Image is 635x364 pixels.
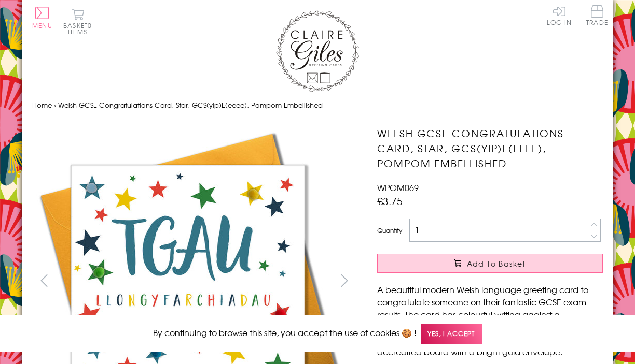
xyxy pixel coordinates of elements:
img: Claire Giles Greetings Cards [276,10,359,92]
span: Welsh GCSE Congratulations Card, Star, GCS(yip)E(eeee), Pompom Embellished [58,100,323,110]
span: 0 items [68,21,92,36]
span: Yes, I accept [421,324,482,344]
p: A beautiful modern Welsh language greeting card to congratulate someone on their fantastic GCSE e... [377,283,603,358]
button: prev [32,269,56,292]
label: Quantity [377,226,402,235]
h1: Welsh GCSE Congratulations Card, Star, GCS(yip)E(eeee), Pompom Embellished [377,126,603,170]
span: Menu [32,21,52,30]
span: £3.75 [377,194,403,208]
span: WPOM069 [377,181,419,194]
button: Add to Basket [377,254,603,273]
button: Basket0 items [63,8,92,35]
button: next [333,269,356,292]
span: Add to Basket [467,258,526,269]
button: Menu [32,7,52,28]
a: Home [32,100,52,110]
span: › [54,100,56,110]
a: Trade [586,5,608,27]
span: Trade [586,5,608,25]
a: Log In [547,5,572,25]
nav: breadcrumbs [32,95,603,116]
